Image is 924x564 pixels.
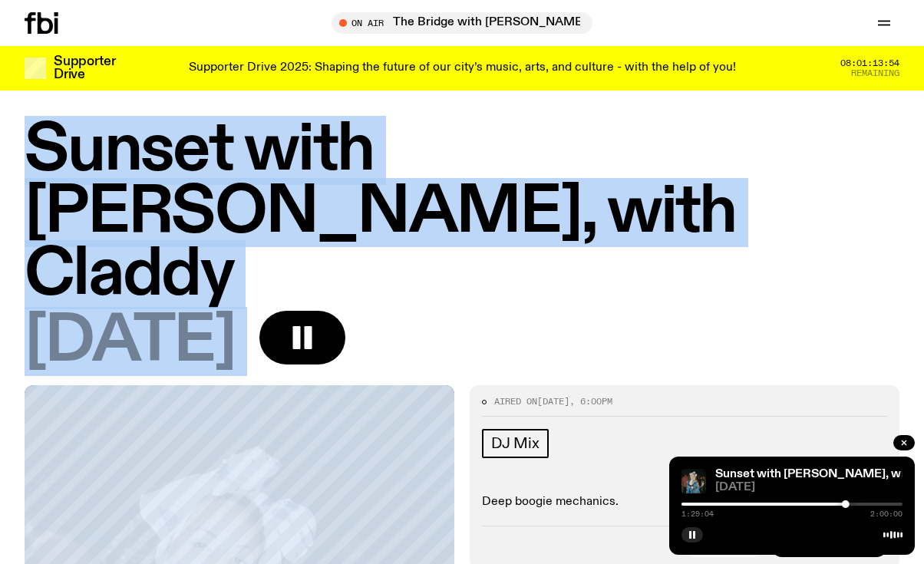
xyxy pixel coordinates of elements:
[189,61,736,75] p: Supporter Drive 2025: Shaping the future of our city’s music, arts, and culture - with the help o...
[851,69,899,78] span: Remaining
[681,510,714,518] span: 1:29:04
[482,429,549,458] a: DJ Mix
[840,59,899,68] span: 08:01:13:54
[25,311,235,373] span: [DATE]
[54,55,115,81] h3: Supporter Drive
[482,495,887,510] p: Deep boogie mechanics.
[25,120,899,306] h1: Sunset with [PERSON_NAME], with Claddy
[537,395,569,407] span: [DATE]
[494,395,537,407] span: Aired on
[569,395,612,407] span: , 6:00pm
[491,435,540,452] span: DJ Mix
[870,510,903,518] span: 2:00:00
[332,12,592,34] button: On AirThe Bridge with [PERSON_NAME]
[715,482,903,493] span: [DATE]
